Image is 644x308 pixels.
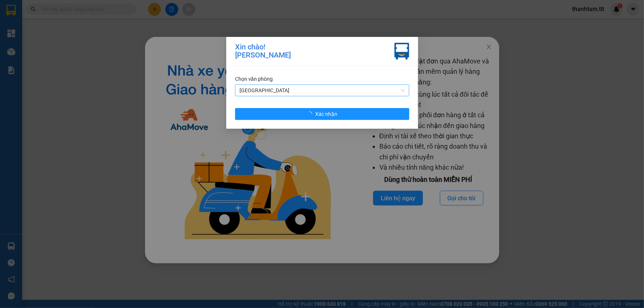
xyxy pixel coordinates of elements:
span: Xác nhận [315,110,337,118]
span: Sài Gòn [240,85,405,96]
img: vxr-icon [395,43,409,60]
button: Xác nhận [235,108,409,120]
span: loading [307,111,315,117]
div: Chọn văn phòng [235,75,409,83]
div: Xin chào! [PERSON_NAME] [235,43,291,60]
